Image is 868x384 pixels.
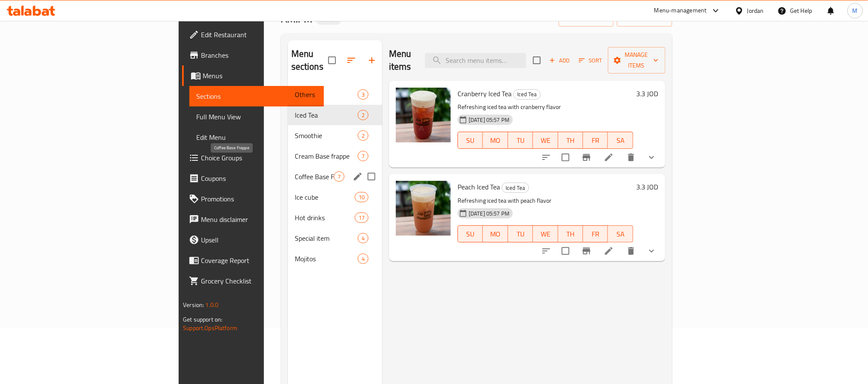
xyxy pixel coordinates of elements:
div: Mojitos4 [288,248,382,269]
a: Support.OpsPlatform [183,322,237,334]
button: FR [583,225,608,242]
a: Branches [182,45,323,65]
span: SU [461,134,479,147]
h6: 3.3 JOD [637,181,658,193]
span: Mojitos [295,254,358,264]
div: items [358,89,368,100]
div: Coffee Base Frappe7edit [288,166,382,187]
span: Select all sections [323,51,341,69]
input: search [425,53,526,68]
span: FR [587,228,605,240]
span: Coverage Report [201,255,317,266]
span: WE [536,134,554,147]
p: Refreshing iced tea with cranberry flavor [458,102,633,112]
span: Others [295,89,358,100]
a: Coverage Report [182,250,323,271]
span: Iced Tea [295,110,358,120]
a: Edit menu item [604,152,614,162]
button: MO [483,225,508,242]
span: Add [548,56,571,65]
span: Iced Tea [514,89,540,99]
span: Get support on: [183,314,222,325]
span: Select to update [557,148,575,166]
button: FR [583,132,608,149]
div: Menu-management [654,6,707,16]
span: TU [512,228,530,240]
span: MO [486,228,504,240]
div: Smoothie2 [288,125,382,146]
div: items [334,171,344,182]
span: Choice Groups [201,153,317,163]
div: items [358,151,368,161]
span: Select to update [557,242,575,260]
button: Branch-specific-item [576,147,597,168]
svg: Show Choices [647,152,657,162]
a: Edit Restaurant [182,24,323,45]
span: Upsell [201,235,317,245]
span: Sort [579,56,602,65]
div: Iced Tea2 [288,105,382,125]
button: sort-choices [536,241,557,261]
span: Edit Menu [196,132,317,142]
button: show more [641,147,662,168]
a: Edit menu item [604,246,614,256]
div: Ice cube [295,192,355,202]
span: 7 [358,152,368,160]
span: Coupons [201,173,317,183]
button: SA [608,225,633,242]
span: 17 [355,214,368,222]
span: [DATE] 05:57 PM [465,116,513,124]
button: TU [508,132,533,149]
button: sort-choices [536,147,557,168]
span: Full Menu View [196,112,317,122]
button: MO [483,132,508,149]
a: Promotions [182,189,323,209]
a: Coupons [182,168,323,189]
span: 2 [358,111,368,119]
h2: Menu items [389,47,415,73]
button: TU [508,225,533,242]
div: Jordan [747,6,764,15]
span: Manage items [615,50,658,71]
button: Add [546,54,573,67]
span: Branches [201,50,317,60]
span: 2 [358,132,368,140]
span: 4 [358,234,368,242]
button: Add section [362,50,382,71]
span: Sort sections [341,50,362,71]
a: Menus [182,65,323,86]
button: Sort [577,54,605,67]
div: items [358,110,368,120]
div: Iced Tea [513,89,541,100]
span: MO [486,134,504,147]
span: Peach Iced Tea [458,180,500,193]
button: WE [533,225,558,242]
div: Special item4 [288,228,382,248]
div: Special item [295,233,358,243]
div: items [358,233,368,243]
button: Branch-specific-item [576,241,597,261]
a: Menu disclaimer [182,209,323,230]
a: Edit Menu [189,127,323,148]
span: Cream Base frappe [295,151,358,161]
span: [DATE] 05:57 PM [465,210,513,218]
button: TH [558,225,583,242]
span: SA [611,228,629,240]
span: SA [611,134,629,147]
div: Iced Tea [502,183,529,193]
span: Menu disclaimer [201,214,317,224]
div: Cream Base frappe7 [288,146,382,166]
span: WE [536,228,554,240]
button: show more [641,241,662,261]
span: Hot drinks [295,213,355,223]
button: delete [621,241,641,261]
span: export [624,13,665,24]
span: TH [562,134,580,147]
a: Choice Groups [182,148,323,168]
span: Add item [546,54,573,67]
button: SA [608,132,633,149]
span: 4 [358,255,368,263]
